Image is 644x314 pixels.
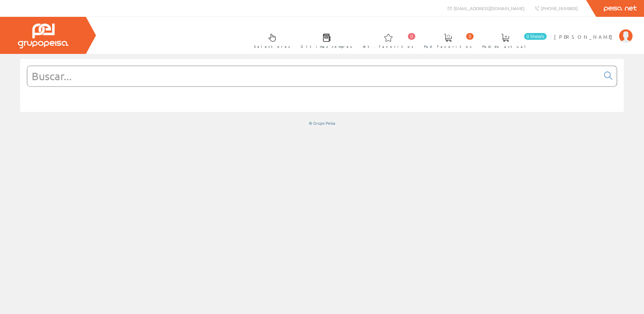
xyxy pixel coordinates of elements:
a: Selectores [247,28,294,53]
span: Ped. favoritos [424,43,472,50]
span: [EMAIL_ADDRESS][DOMAIN_NAME] [454,5,524,11]
span: Pedido actual [482,43,528,50]
span: 0 [408,33,415,40]
span: Art. favoritos [363,43,414,50]
span: [PHONE_NUMBER] [541,5,578,11]
span: Últimas compras [301,43,352,50]
span: 0 línea/s [524,33,547,40]
span: [PERSON_NAME] [554,33,616,40]
a: [PERSON_NAME] [554,28,633,34]
div: © Grupo Peisa [20,120,624,126]
input: Buscar... [27,66,600,86]
span: 0 [466,33,474,40]
span: Selectores [254,43,290,50]
img: Grupo Peisa [18,24,68,49]
a: Últimas compras [294,28,356,53]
